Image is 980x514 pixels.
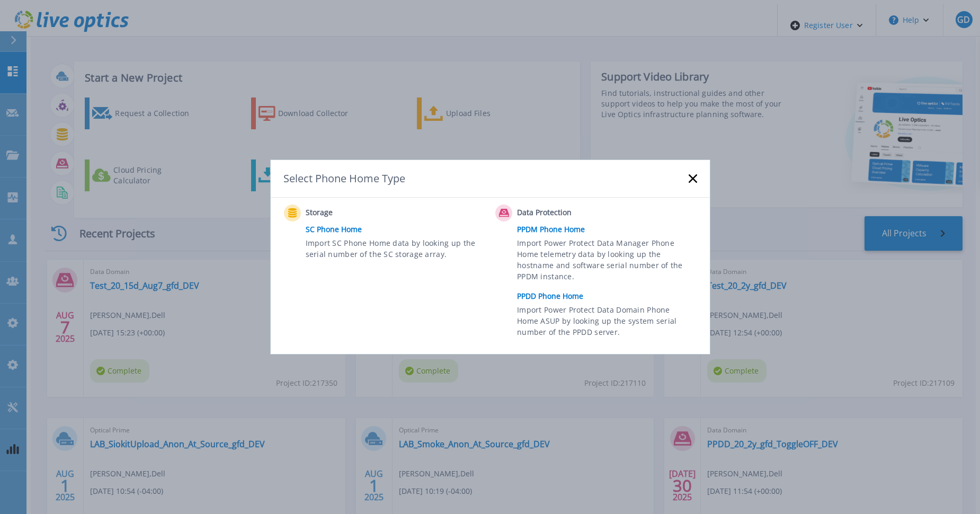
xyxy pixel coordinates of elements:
[306,207,411,219] span: Storage
[517,207,622,219] span: Data Protection
[517,288,702,304] a: PPDD Phone Home
[517,237,693,286] span: Import Power Protect Data Manager Phone Home telemetry data by looking up the hostname and softwa...
[306,221,491,237] a: SC Phone Home
[283,171,406,185] div: Select Phone Home Type
[517,304,693,341] span: Import Power Protect Data Domain Phone Home ASUP by looking up the system serial number of the PP...
[306,237,482,262] span: Import SC Phone Home data by looking up the serial number of the SC storage array.
[517,221,702,237] a: PPDM Phone Home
